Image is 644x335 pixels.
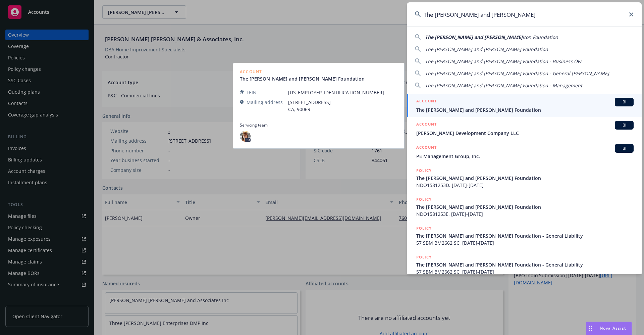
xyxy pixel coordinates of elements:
[416,167,432,174] h5: POLICY
[416,153,634,160] span: PE Management Group, Inc.
[407,250,642,279] a: POLICYThe [PERSON_NAME] and [PERSON_NAME] Foundation - General Liability57 SBM BM2662 SC, [DATE]-...
[416,121,437,129] h5: ACCOUNT
[407,2,642,27] input: Search...
[416,144,437,152] h5: ACCOUNT
[416,196,432,203] h5: POLICY
[407,163,642,192] a: POLICYThe [PERSON_NAME] and [PERSON_NAME] FoundationNDO1581253D, [DATE]-[DATE]
[407,192,642,221] a: POLICYThe [PERSON_NAME] and [PERSON_NAME] FoundationNDO1581253E, [DATE]-[DATE]
[416,254,432,260] h5: POLICY
[416,225,432,232] h5: POLICY
[407,140,642,163] a: ACCOUNTBIPE Management Group, Inc.
[425,34,523,40] span: The [PERSON_NAME] and [PERSON_NAME]
[586,322,632,335] button: Nova Assist
[416,130,634,137] span: [PERSON_NAME] Development Company LLC
[407,117,642,140] a: ACCOUNTBI[PERSON_NAME] Development Company LLC
[425,82,582,89] span: The [PERSON_NAME] and [PERSON_NAME] Foundation - Management
[416,239,634,246] span: 57 SBM BM2662 SC, [DATE]-[DATE]
[416,261,634,268] span: The [PERSON_NAME] and [PERSON_NAME] Foundation - General Liability
[618,99,631,105] span: BI
[618,122,631,128] span: BI
[407,94,642,117] a: ACCOUNTBIThe [PERSON_NAME] and [PERSON_NAME] Foundation
[618,145,631,151] span: BI
[523,34,558,40] span: lton Foundation
[416,106,634,113] span: The [PERSON_NAME] and [PERSON_NAME] Foundation
[416,182,634,189] span: NDO1581253D, [DATE]-[DATE]
[416,268,634,275] span: 57 SBM BM2662 SC, [DATE]-[DATE]
[416,98,437,106] h5: ACCOUNT
[416,175,634,182] span: The [PERSON_NAME] and [PERSON_NAME] Foundation
[416,203,634,210] span: The [PERSON_NAME] and [PERSON_NAME] Foundation
[425,58,581,64] span: The [PERSON_NAME] and [PERSON_NAME] Foundation - Business Ow
[416,232,634,239] span: The [PERSON_NAME] and [PERSON_NAME] Foundation - General Liability
[586,322,594,335] div: Drag to move
[425,70,609,77] span: The [PERSON_NAME] and [PERSON_NAME] Foundation - General [PERSON_NAME]
[600,325,626,331] span: Nova Assist
[407,221,642,250] a: POLICYThe [PERSON_NAME] and [PERSON_NAME] Foundation - General Liability57 SBM BM2662 SC, [DATE]-...
[416,210,634,218] span: NDO1581253E, [DATE]-[DATE]
[425,46,548,52] span: The [PERSON_NAME] and [PERSON_NAME] Foundation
